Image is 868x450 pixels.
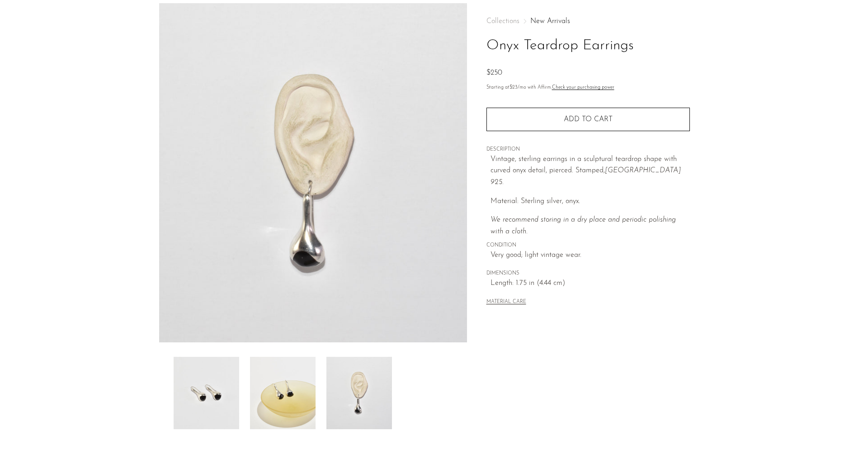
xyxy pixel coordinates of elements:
[486,84,690,92] p: Starting at /mo with Affirm.
[552,85,614,90] a: Check your purchasing power - Learn more about Affirm Financing (opens in modal)
[486,18,690,25] nav: Breadcrumbs
[486,146,690,154] span: DESCRIPTION
[530,18,570,25] a: New Arrivals
[486,18,519,25] span: Collections
[486,242,690,250] span: CONDITION
[491,278,690,289] span: Length: 1.75 in (4.44 cm)
[486,108,690,131] button: Add to cart
[486,69,502,76] span: $250
[326,357,392,429] img: Onyx Teardrop Earrings
[159,3,467,342] img: Onyx Teardrop Earrings
[491,250,690,261] span: Very good; light vintage wear.
[174,357,239,429] img: Onyx Teardrop Earrings
[491,154,690,189] p: Vintage, sterling earrings in a sculptural teardrop shape with curved onyx detail, pierced. Stamped,
[564,115,613,124] span: Add to cart
[491,196,690,208] p: Material: Sterling silver, onyx.
[491,216,676,235] i: We recommend storing in a dry place and periodic polishing with a cloth.
[486,34,690,57] h1: Onyx Teardrop Earrings
[250,357,316,429] img: Onyx Teardrop Earrings
[486,299,526,306] button: MATERIAL CARE
[509,85,518,90] span: $23
[486,270,690,278] span: DIMENSIONS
